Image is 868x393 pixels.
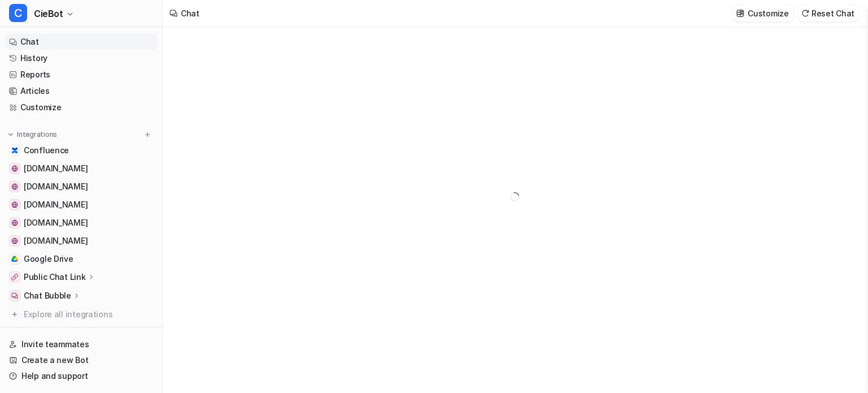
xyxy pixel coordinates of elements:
a: ciemetric.com[DOMAIN_NAME] [5,215,158,231]
img: explore all integrations [9,309,20,320]
a: Create a new Bot [5,352,158,368]
a: History [5,50,158,66]
img: Public Chat Link [11,274,18,280]
span: Google Drive [24,253,73,265]
span: [DOMAIN_NAME] [24,181,88,192]
a: Help and support [5,368,158,384]
span: [DOMAIN_NAME] [24,235,88,247]
a: cieblink.com[DOMAIN_NAME] [5,179,158,195]
span: Confluence [24,145,69,156]
span: Explore all integrations [24,305,153,323]
a: software.ciemetric.com[DOMAIN_NAME] [5,233,158,249]
p: Public Chat Link [24,271,86,283]
a: app.cieblink.com[DOMAIN_NAME] [5,197,158,213]
img: app.cieblink.com [11,201,18,208]
a: Reports [5,67,158,83]
span: [DOMAIN_NAME] [24,163,88,174]
button: Reset Chat [798,5,859,21]
p: Chat Bubble [24,290,71,301]
span: [DOMAIN_NAME] [24,217,88,228]
a: Google DriveGoogle Drive [5,251,158,267]
span: C [9,4,27,22]
img: ciemetric.com [11,219,18,226]
img: cienapps.com [11,165,18,172]
a: Explore all integrations [5,306,158,322]
img: software.ciemetric.com [11,237,18,244]
img: menu_add.svg [144,131,151,139]
button: Customize [733,5,793,21]
a: Invite teammates [5,336,158,352]
span: [DOMAIN_NAME] [24,199,88,210]
a: Chat [5,34,158,50]
img: Confluence [11,147,18,154]
a: Customize [5,100,158,115]
button: Integrations [5,129,60,140]
p: Integrations [17,130,57,139]
p: Customize [748,7,788,19]
img: Google Drive [11,256,18,262]
img: Chat Bubble [11,292,18,299]
img: reset [801,9,809,18]
img: expand menu [7,131,15,139]
img: customize [736,9,744,18]
a: ConfluenceConfluence [5,142,158,158]
img: cieblink.com [11,183,18,190]
a: Articles [5,83,158,99]
a: cienapps.com[DOMAIN_NAME] [5,161,158,176]
div: Chat [181,7,199,19]
span: CieBot [34,6,63,21]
